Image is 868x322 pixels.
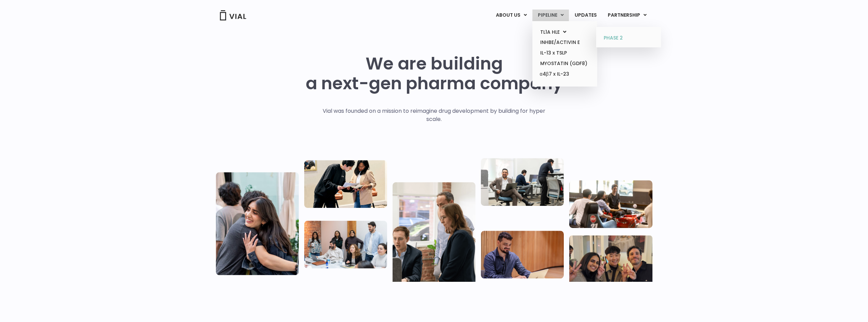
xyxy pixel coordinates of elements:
[216,172,299,275] img: Vial Life
[304,220,387,268] img: Eight people standing and sitting in an office
[599,33,658,44] a: PHASE 2
[304,160,387,208] img: Two people looking at a paper talking.
[602,10,652,21] a: PARTNERSHIPMenu Toggle
[535,37,594,48] a: INHBE/ACTIVIN E
[535,27,594,37] a: TL1A HLEMenu Toggle
[219,10,247,20] img: Vial Logo
[535,69,594,80] a: α4β7 x IL-23
[481,231,564,278] img: Man working at a computer
[569,180,652,228] img: Group of people playing whirlyball
[490,10,532,21] a: ABOUT USMenu Toggle
[393,182,475,285] img: Group of three people standing around a computer looking at the screen
[569,10,602,21] a: UPDATES
[306,54,563,93] h1: We are building a next-gen pharma company
[535,58,594,69] a: MYOSTATIN (GDF8)
[569,235,652,285] img: Group of 3 people smiling holding up the peace sign
[532,10,569,21] a: PIPELINEMenu Toggle
[315,107,553,123] p: Vial was founded on a mission to reimagine drug development by building for hyper scale.
[481,158,564,206] img: Three people working in an office
[535,48,594,58] a: IL-13 x TSLP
